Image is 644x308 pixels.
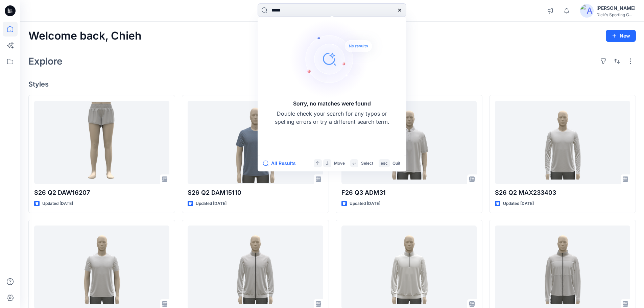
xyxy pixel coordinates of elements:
p: Updated [DATE] [503,200,534,207]
img: avatar [580,4,594,18]
p: S26 Q2 MAX233403 [495,188,630,197]
p: Updated [DATE] [196,200,226,207]
a: S26 Q2 DAW16207 [34,101,169,184]
p: esc [381,160,388,167]
div: [PERSON_NAME] [596,4,636,12]
p: S26 Q2 DAW16207 [34,188,169,197]
img: Sorry, no matches were found [290,18,385,99]
p: F26 Q3 ADM31 [341,188,477,197]
div: Dick's Sporting G... [596,12,636,17]
a: S26 Q2 MAX233403 [495,101,630,184]
h4: Styles [28,80,636,88]
button: All Results [263,159,300,167]
button: New [606,30,636,42]
h2: Explore [28,56,63,67]
a: F26 Q3 ADM31 [341,101,477,184]
p: Updated [DATE] [42,200,73,207]
p: Select [361,160,373,167]
a: S26 Q2 DAM15110 [188,101,323,184]
p: S26 Q2 DAM15110 [188,188,323,197]
h5: Sorry, no matches were found [293,99,371,108]
p: Move [334,160,345,167]
h2: Welcome back, Chieh [28,30,142,42]
p: Double check your search for any typos or spelling errors or try a different search term. [275,110,389,126]
p: Quit [392,160,400,167]
p: Updated [DATE] [350,200,380,207]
